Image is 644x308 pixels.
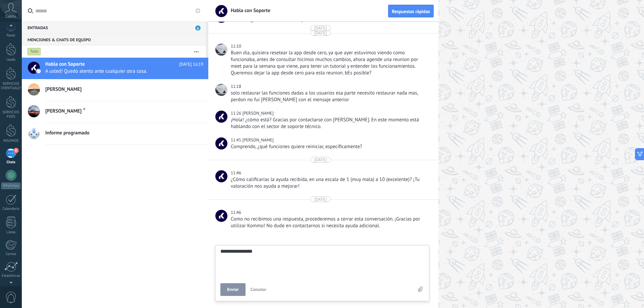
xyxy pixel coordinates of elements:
[22,58,208,79] a: Habla con Soporte [DATE] 16:19 A usted! Quedo atento ante cualquier otra cosa.
[1,160,21,165] div: Chats
[215,210,227,222] span: Habla con Soporte
[314,157,327,163] div: [DATE]
[215,84,227,96] span: VANESSA CARDOZO
[22,79,208,101] a: [PERSON_NAME]
[45,61,85,68] span: Habla con Soporte
[251,287,267,292] span: Cancelar
[231,43,242,50] div: 11:10
[215,44,227,56] span: VANESSA CARDOZO
[242,137,273,143] span: Bruno H.
[231,137,242,143] div: 11:45
[189,46,204,58] button: Más
[227,7,270,14] span: Habla con Soporte
[1,139,21,143] div: INSUMOS
[314,196,327,202] div: [DATE]
[388,5,434,17] button: Respuestas rápidas
[1,58,21,62] div: Leads
[242,110,273,116] span: Bruno H.
[392,9,430,14] span: Respuestas rápidas
[1,207,21,211] div: Calendario
[179,61,203,68] span: [DATE] 16:19
[22,21,206,34] div: Entradas
[1,34,21,38] div: Panel
[231,216,428,229] div: Como no recibimos una respuesta, procederemos a cerrar esta conversación. ¡Gracias por utilizar K...
[1,82,21,90] div: SERVICIOS EVENTUALES
[231,50,428,76] div: Buen dia, quisiera resetear la app desde cero, ya que ayer estuvimos viendo como funcionaba, ante...
[248,283,269,296] button: Cancelar
[215,170,227,182] span: Habla con Soporte
[314,30,327,36] div: [DATE]
[195,25,201,30] span: 6
[215,137,227,149] span: Bruno H.
[1,230,21,235] div: Listas
[231,209,242,216] div: 11:46
[1,274,21,278] div: Estadísticas
[1,183,20,189] div: WhatsApp
[45,68,191,74] span: A usted! Quedo atento ante cualquier otra cosa.
[227,287,239,292] span: Enviar
[22,123,208,144] a: Informe programado
[28,48,41,56] div: Todo
[231,90,428,103] div: solo restaurar las funciones dadas a los usuarios esa parte necesito restaurar nada mas, perdon n...
[45,130,90,136] span: Informe programado
[1,252,21,256] div: Correo
[231,170,242,176] div: 11:46
[45,86,82,93] span: [PERSON_NAME]
[314,25,327,31] div: [DATE]
[231,176,428,190] div: ¿Cómo calificarías la ayuda recibida, en una escala de 1 (muy mala) a 10 (excelente)? ¡Tu valorac...
[215,111,227,123] span: Bruno H.
[231,110,242,117] div: 11:26
[22,34,206,46] div: Menciones & Chats de equipo
[231,83,242,90] div: 11:18
[22,101,208,123] a: [PERSON_NAME]
[5,14,16,19] span: Cuenta
[231,117,428,130] div: ¡Hola! ¿cómo está? Gracias por contactarse con [PERSON_NAME]. En este momento está hablando con e...
[1,110,21,119] div: SERVICIOS FIJOS
[13,148,19,153] span: 6
[231,143,428,150] div: Comprendo, ¿qué funciones quiere reiniciar, específicamente?
[220,283,246,296] button: Enviar
[45,108,82,115] span: [PERSON_NAME]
